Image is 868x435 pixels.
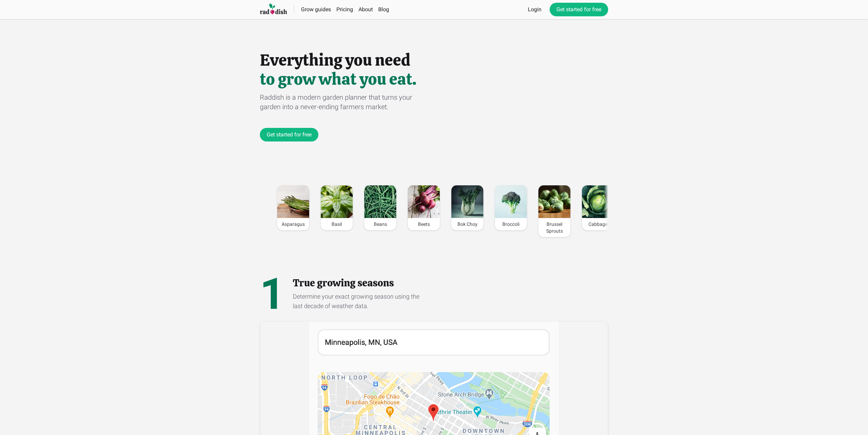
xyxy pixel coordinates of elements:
div: Determine your exact growing season using the last decade of weather data. [293,292,423,311]
img: Image of Broccoli [495,185,527,218]
div: Broccoli [495,218,527,230]
div: Beets [408,218,440,230]
img: Raddish company logo [260,3,287,16]
a: Get started for free [550,3,608,16]
a: Login [528,5,541,14]
div: Basil [321,218,353,230]
a: Image of BeansBeans [364,185,397,231]
div: Beans [364,218,396,230]
a: Image of BroccoliBroccoli [495,185,527,231]
img: Image of Asparagus [277,185,309,218]
a: Image of Brussel SproutsBrussel Sprouts [538,185,571,237]
a: Pricing [336,6,353,13]
div: Brussel Sprouts [538,218,570,237]
div: 1 [260,272,285,316]
div: Raddish is a modern garden planner that turns your garden into a never-ending farmers market. [260,93,434,112]
a: Image of Bok ChoyBok Choy [451,185,484,231]
a: Blog [378,6,389,13]
h1: Everything you need [260,52,608,68]
a: Get started for free [260,128,318,141]
img: Image of Brussel Sprouts [538,185,570,218]
img: Image of Beets [408,185,440,218]
div: Cabbage [582,218,614,230]
img: Image of Basil [321,185,353,218]
a: Image of BasilBasil [320,185,353,231]
img: Image of Bok Choy [451,185,483,218]
a: Image of BeetsBeets [407,185,440,231]
a: Grow guides [301,6,331,13]
a: Image of AsparagusAsparagus [277,185,310,231]
a: Image of CabbageCabbage [582,185,614,231]
h1: to grow what you eat. [260,71,608,87]
img: Image of Beans [364,185,396,218]
div: Bok Choy [451,218,483,230]
div: Asparagus [277,218,309,230]
img: Image of Cabbage [582,185,614,218]
a: About [358,6,373,13]
h2: True growing seasons [293,277,423,289]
